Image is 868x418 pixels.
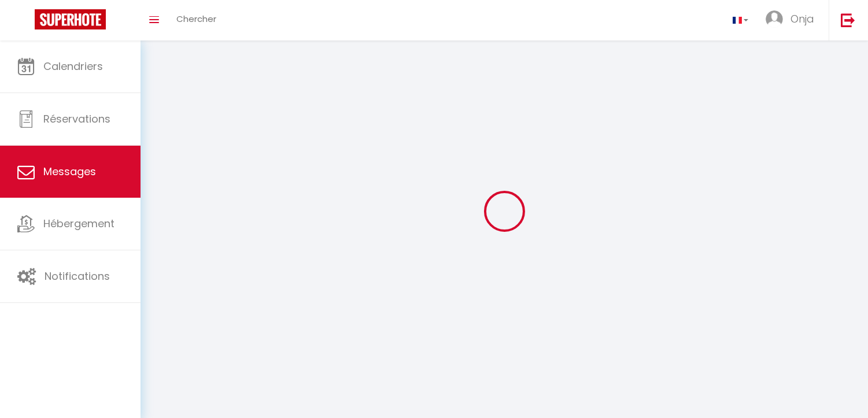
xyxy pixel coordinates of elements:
[841,13,855,27] img: logout
[791,12,814,26] span: Onja
[43,164,96,179] span: Messages
[9,5,44,39] button: Ouvrir le widget de chat LiveChat
[43,59,103,73] span: Calendriers
[45,269,110,283] span: Notifications
[766,10,783,28] img: ...
[35,9,106,29] img: Super Booking
[176,13,216,25] span: Chercher
[43,112,110,126] span: Réservations
[43,216,114,231] span: Hébergement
